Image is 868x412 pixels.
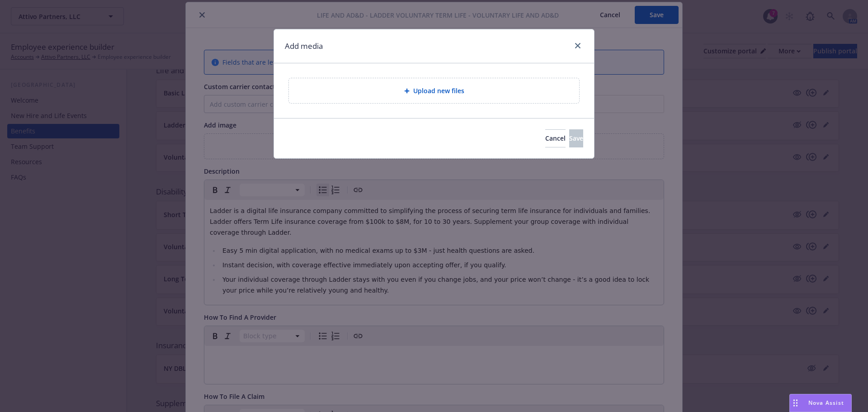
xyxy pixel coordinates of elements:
[413,86,464,95] span: Upload new files
[569,129,583,147] button: Save
[808,399,844,407] span: Nova Assist
[545,129,566,147] button: Cancel
[789,394,852,412] button: Nova Assist
[545,134,566,142] span: Cancel
[569,134,583,142] span: Save
[288,78,580,104] div: Upload new files
[285,40,323,52] h1: Add media
[572,40,583,51] a: close
[790,394,801,412] div: Drag to move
